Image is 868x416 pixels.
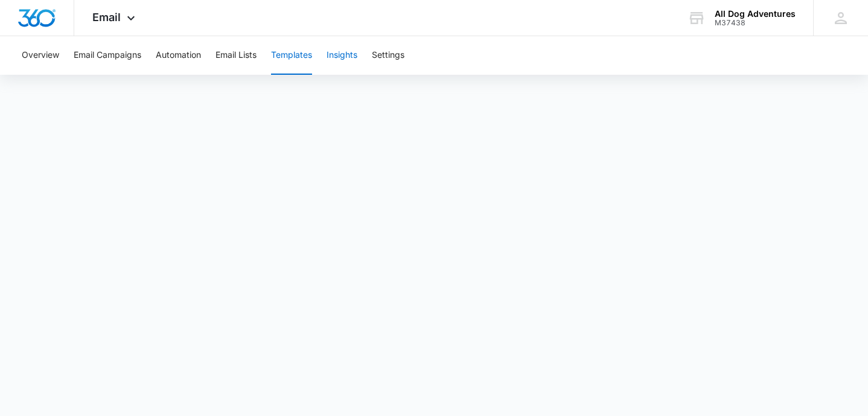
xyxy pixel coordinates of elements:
button: Insights [327,36,357,75]
div: account name [715,9,796,19]
button: Settings [372,36,404,75]
div: account id [715,19,796,27]
button: Email Campaigns [74,36,141,75]
button: Templates [271,36,312,75]
button: Email Lists [215,36,257,75]
button: Overview [22,36,59,75]
span: Email [92,11,121,24]
button: Automation [156,36,201,75]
